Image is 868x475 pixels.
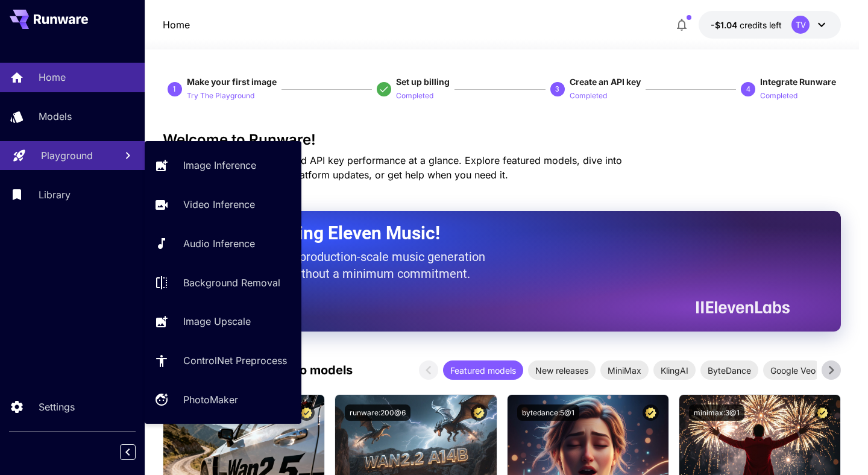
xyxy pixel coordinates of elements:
button: runware:200@6 [345,404,410,421]
p: The only way to get production-scale music generation from Eleven Labs without a minimum commitment. [193,248,494,282]
span: -$1.04 [711,20,740,30]
a: Audio Inference [145,229,301,259]
a: PhotoMaker [145,385,301,415]
p: Image Inference [183,158,256,172]
button: -$1.04387 [699,11,841,39]
span: New releases [528,364,596,377]
span: Set up billing [396,77,450,87]
a: Video Inference [145,190,301,219]
button: Collapse sidebar [120,444,136,460]
h3: Welcome to Runware! [163,131,841,148]
div: -$1.04387 [711,19,782,31]
p: 3 [555,84,559,95]
span: Integrate Runware [760,77,836,87]
span: Check out your usage stats and API key performance at a glance. Explore featured models, dive int... [163,154,622,181]
p: Completed [760,90,797,102]
button: Certified Model – Vetted for best performance and includes a commercial license. [298,404,315,421]
span: ByteDance [700,364,758,377]
button: Certified Model – Vetted for best performance and includes a commercial license. [471,404,487,421]
a: Background Removal [145,268,301,297]
div: TV [791,16,810,34]
span: MiniMax [600,364,649,377]
span: Featured models [443,364,523,377]
span: credits left [740,20,782,30]
span: Make your first image [187,77,277,87]
p: Models [39,109,72,124]
p: 4 [746,84,750,95]
p: Library [39,187,71,202]
button: Certified Model – Vetted for best performance and includes a commercial license. [643,404,659,421]
button: bytedance:5@1 [517,404,579,421]
p: Completed [570,90,607,102]
p: Playground [41,148,93,163]
span: Create an API key [570,77,641,87]
p: Settings [39,400,75,414]
p: Home [39,70,66,84]
a: Image Upscale [145,307,301,336]
p: Background Removal [183,275,280,290]
p: PhotoMaker [183,392,238,407]
p: Video Inference [183,197,255,212]
span: Google Veo [763,364,823,377]
p: Try The Playground [187,90,254,102]
div: Collapse sidebar [129,441,145,463]
h2: Now Supporting Eleven Music! [193,222,781,245]
p: 1 [172,84,177,95]
button: Certified Model – Vetted for best performance and includes a commercial license. [814,404,831,421]
p: Audio Inference [183,236,255,251]
nav: breadcrumb [163,17,190,32]
p: Home [163,17,190,32]
a: ControlNet Preprocess [145,346,301,376]
button: minimax:3@1 [689,404,744,421]
p: Image Upscale [183,314,251,329]
span: KlingAI [653,364,696,377]
p: Completed [396,90,433,102]
a: Image Inference [145,151,301,180]
p: ControlNet Preprocess [183,353,287,368]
